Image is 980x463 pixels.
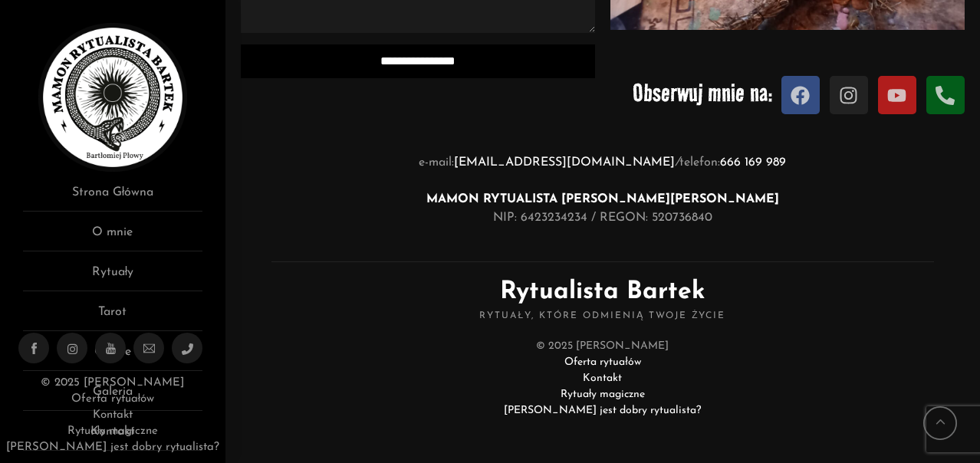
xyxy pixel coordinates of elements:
[6,442,219,453] a: [PERSON_NAME] jest dobry rytualista?
[564,356,640,368] a: Oferta rytuałów
[233,153,972,227] p: e-mail: telefon: NIP: 6423234234 / REGON: 520736840
[720,156,786,169] a: 666 169 989
[38,23,187,172] img: Rytualista Bartek
[23,223,202,251] a: O mnie
[23,303,202,331] a: Tarot
[71,393,154,405] a: Oferta rytuałów
[23,263,202,291] a: Rytuały
[675,153,679,172] i: /
[561,389,645,400] a: Rytuały magiczne
[426,193,779,205] strong: MAMON RYTUALISTA [PERSON_NAME] [PERSON_NAME]
[583,373,622,384] a: Kontakt
[454,156,675,169] a: [EMAIL_ADDRESS][DOMAIN_NAME]
[504,405,701,416] a: [PERSON_NAME] jest dobry rytualista?
[23,183,202,212] a: Strona Główna
[271,338,934,419] div: © 2025 [PERSON_NAME]
[93,409,133,421] a: Kontakt
[271,310,934,323] span: Rytuały, które odmienią Twoje życie
[271,261,934,323] h2: Rytualista Bartek
[67,425,158,437] a: Rytuały magiczne
[610,71,773,115] p: Obserwuj mnie na:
